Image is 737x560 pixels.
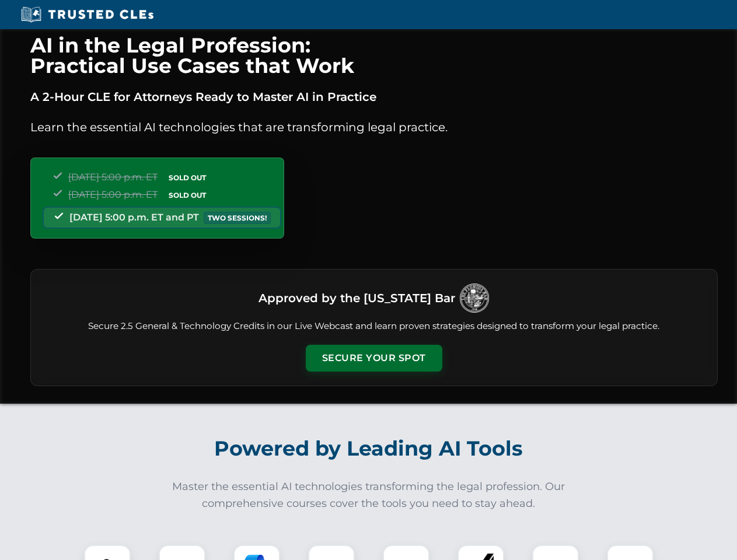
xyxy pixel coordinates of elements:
span: [DATE] 5:00 p.m. ET [68,171,158,183]
p: Master the essential AI technologies transforming the legal profession. Our comprehensive courses... [165,478,573,512]
h3: Approved by the [US_STATE] Bar [259,288,455,309]
p: A 2-Hour CLE for Attorneys Ready to Master AI in Practice [30,87,718,106]
span: SOLD OUT [165,171,210,184]
p: Secure 2.5 General & Technology Credits in our Live Webcast and learn proven strategies designed ... [45,320,703,333]
span: SOLD OUT [165,189,210,201]
span: [DATE] 5:00 p.m. ET [68,189,158,200]
p: Learn the essential AI technologies that are transforming legal practice. [30,118,718,136]
h1: AI in the Legal Profession: Practical Use Cases that Work [30,35,718,76]
img: Logo [460,283,489,313]
img: Trusted CLEs [18,6,157,23]
button: Secure Your Spot [306,345,442,372]
h2: Powered by Leading AI Tools [46,428,692,469]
